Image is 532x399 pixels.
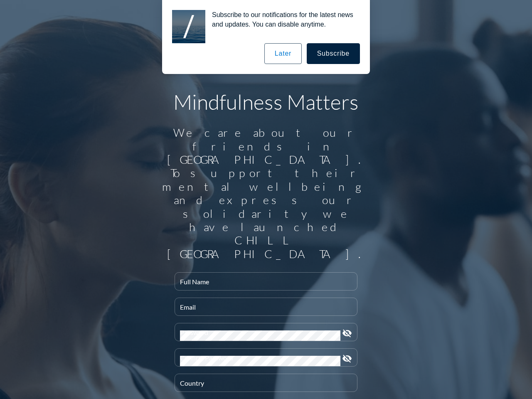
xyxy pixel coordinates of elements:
[342,354,352,364] i: visibility_off
[180,305,352,315] input: Email
[180,356,340,366] input: Confirm Password
[180,280,352,290] input: Full Name
[180,330,340,341] input: Password
[307,43,360,64] button: Subscribe
[158,126,374,261] div: We care about our friends in [GEOGRAPHIC_DATA]. To support their mental wellbeing and express our...
[180,381,352,392] input: Country
[172,10,205,43] img: notification icon
[158,89,374,114] h1: Mindfulness Matters
[264,43,302,64] button: Later
[205,10,360,29] div: Subscribe to our notifications for the latest news and updates. You can disable anytime.
[342,328,352,338] i: visibility_off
